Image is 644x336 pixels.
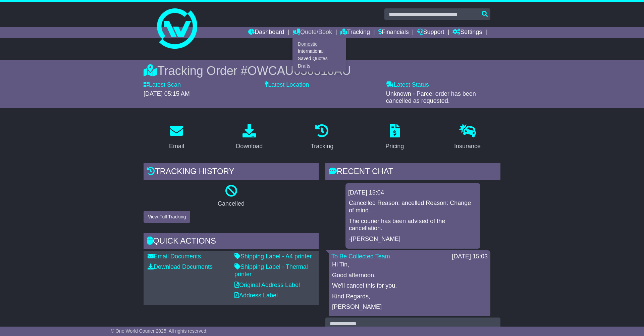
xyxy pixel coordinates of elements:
[144,90,190,97] span: [DATE] 05:15 AM
[293,62,346,70] a: Drafts
[349,200,477,214] p: Cancelled Reason: ancelled Reason: Change of mind.
[234,263,308,278] a: Shipping Label - Thermal printer
[378,27,409,38] a: Financials
[234,253,312,260] a: Shipping Label - A4 printer
[144,211,190,223] button: View Full Tracking
[349,218,477,232] p: The courier has been advised of the cancellation.
[248,27,284,38] a: Dashboard
[169,142,184,151] div: Email
[236,142,263,151] div: Download
[325,163,500,181] div: RECENT CHAT
[332,303,487,311] p: [PERSON_NAME]
[331,253,390,260] a: To Be Collected Team
[148,253,201,260] a: Email Documents
[144,163,319,181] div: Tracking history
[452,27,482,38] a: Settings
[292,38,346,72] div: Quote/Book
[332,261,487,268] p: Hi Tin,
[381,122,408,153] a: Pricing
[144,200,319,208] p: Cancelled
[348,189,478,197] div: [DATE] 15:04
[311,142,333,151] div: Tracking
[144,233,319,251] div: Quick Actions
[144,81,181,89] label: Latest Scan
[292,27,332,38] a: Quote/Book
[450,122,485,153] a: Insurance
[111,328,208,334] span: © One World Courier 2025. All rights reserved.
[332,272,487,279] p: Good afternoon.
[144,64,500,78] div: Tracking Order #
[332,282,487,290] p: We'll cancel this for you.
[293,55,346,62] a: Saved Quotes
[417,27,444,38] a: Support
[248,64,351,78] span: OWCAU630316AU
[234,292,278,299] a: Address Label
[349,236,477,243] p: -[PERSON_NAME]
[231,122,267,153] a: Download
[306,122,338,153] a: Tracking
[452,253,488,260] div: [DATE] 15:03
[454,142,481,151] div: Insurance
[265,81,309,89] label: Latest Location
[293,40,346,48] a: Domestic
[332,293,487,300] p: Kind Regards,
[385,142,404,151] div: Pricing
[234,282,300,288] a: Original Address Label
[386,81,429,89] label: Latest Status
[386,90,476,104] span: Unknown - Parcel order has been cancelled as requested.
[340,27,370,38] a: Tracking
[165,122,189,153] a: Email
[148,263,213,270] a: Download Documents
[293,48,346,55] a: International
